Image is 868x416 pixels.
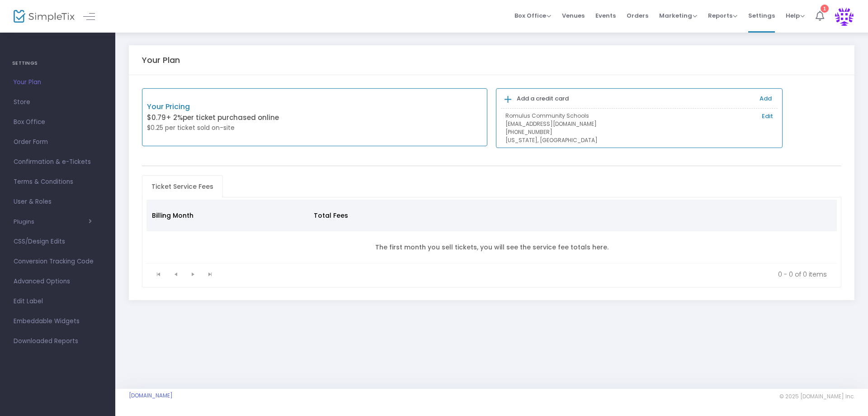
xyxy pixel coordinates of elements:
[14,256,102,268] span: Conversion Tracking Code
[147,113,315,123] p: $0.79 per ticket purchased online
[514,11,551,20] span: Box Office
[14,77,102,88] span: Your Plan
[659,11,697,20] span: Marketing
[14,335,102,347] span: Downloaded Reports
[146,200,837,263] div: Data table
[627,4,648,27] span: Orders
[14,196,102,208] span: User & Roles
[147,101,315,112] p: Your Pricing
[759,94,772,103] a: Add
[166,113,183,122] span: + 2%
[14,176,102,188] span: Terms & Conditions
[14,136,102,148] span: Order Form
[779,393,854,400] span: © 2025 [DOMAIN_NAME] Inc.
[14,276,102,287] span: Advanced Options
[146,200,309,231] th: Billing Month
[762,112,773,121] a: Edit
[14,236,102,248] span: CSS/Design Edits
[562,4,585,27] span: Venues
[14,218,92,225] button: Plugins
[505,136,773,144] p: [US_STATE], [GEOGRAPHIC_DATA]
[517,94,569,103] b: Add a credit card
[14,156,102,168] span: Confirmation & e-Tickets
[14,116,102,128] span: Box Office
[505,128,773,136] p: [PHONE_NUMBER]
[748,4,775,27] span: Settings
[129,392,173,399] a: [DOMAIN_NAME]
[14,316,102,327] span: Embeddable Widgets
[12,54,103,72] h4: SETTINGS
[225,270,827,279] kendo-pager-info: 0 - 0 of 0 items
[142,55,180,65] h5: Your Plan
[595,4,616,27] span: Events
[146,179,219,194] span: Ticket Service Fees
[14,296,102,307] span: Edit Label
[14,96,102,108] span: Store
[146,231,837,263] td: The first month you sell tickets, you will see the service fee totals here.
[505,120,773,128] p: [EMAIL_ADDRESS][DOMAIN_NAME]
[308,200,456,231] th: Total Fees
[505,112,773,120] p: Romulus Community Schools
[786,11,805,20] span: Help
[821,5,829,13] div: 1
[708,11,737,20] span: Reports
[147,123,315,133] p: $0.25 per ticket sold on-site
